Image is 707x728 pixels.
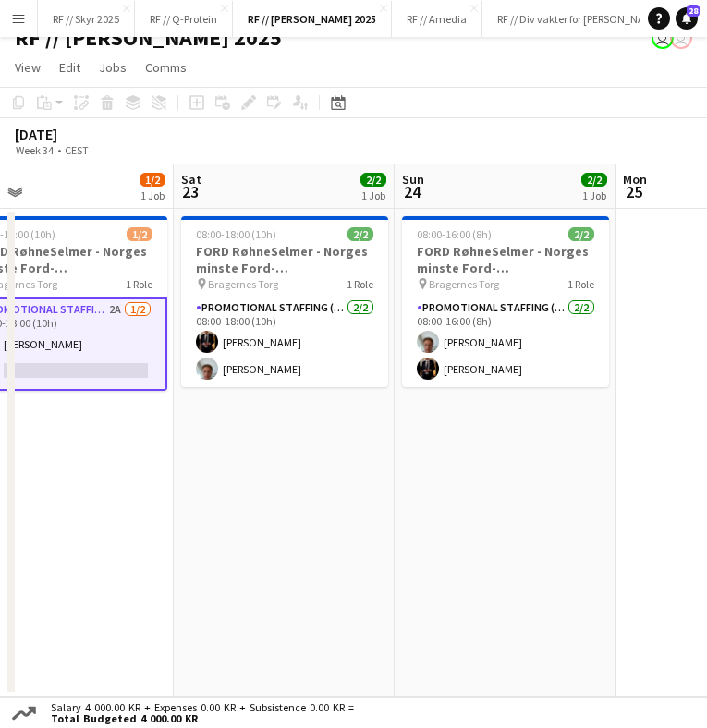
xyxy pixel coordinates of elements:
app-job-card: 08:00-16:00 (8h)2/2FORD RøhneSelmer - Norges minste Ford-forhandlerkontor Bragernes Torg1 RolePro... [402,216,609,387]
span: 25 [620,181,647,202]
a: Edit [52,55,88,79]
app-card-role: Promotional Staffing (Brand Ambassadors)2/208:00-18:00 (10h)[PERSON_NAME][PERSON_NAME] [181,297,388,387]
span: Jobs [99,59,127,76]
a: Comms [138,55,194,79]
h1: RF // [PERSON_NAME] 2025 [15,24,282,52]
button: RF // Amedia [392,1,482,37]
span: 1/2 [127,227,152,241]
a: Jobs [91,55,134,79]
div: 1 Job [582,188,606,202]
app-card-role: Promotional Staffing (Brand Ambassadors)2/208:00-16:00 (8h)[PERSON_NAME][PERSON_NAME] [402,297,609,387]
h3: FORD RøhneSelmer - Norges minste Ford-forhandlerkontor [181,243,388,276]
div: 1 Job [361,188,385,202]
button: RF // Div vakter for [PERSON_NAME] [482,1,677,37]
span: Sun [402,171,424,188]
span: Mon [623,171,647,188]
span: 2/2 [347,227,373,241]
span: 2/2 [568,227,594,241]
app-user-avatar: Fredrikke Moland Flesner [652,27,674,49]
span: View [15,59,41,76]
span: Comms [145,59,187,76]
span: Week 34 [11,143,57,157]
span: Edit [59,59,80,76]
button: RF // Skyr 2025 [38,1,135,37]
span: 1 Role [126,277,152,291]
span: 23 [178,181,201,202]
button: RF // Q-Protein [135,1,233,37]
div: CEST [65,143,89,157]
div: [DATE] [15,125,131,143]
span: 08:00-16:00 (8h) [417,227,492,241]
h3: FORD RøhneSelmer - Norges minste Ford-forhandlerkontor [402,243,609,276]
span: Bragernes Torg [208,277,278,291]
span: 08:00-18:00 (10h) [196,227,276,241]
div: 1 Job [140,188,165,202]
span: 1 Role [347,277,373,291]
app-job-card: 08:00-18:00 (10h)2/2FORD RøhneSelmer - Norges minste Ford-forhandlerkontor Bragernes Torg1 RolePr... [181,216,388,387]
app-user-avatar: Fredrikke Moland Flesner [670,27,692,49]
span: 2/2 [360,173,386,187]
span: Total Budgeted 4 000.00 KR [51,713,354,724]
span: 1 Role [567,277,594,291]
span: Sat [181,171,201,188]
span: 1/2 [140,173,165,187]
button: RF // [PERSON_NAME] 2025 [233,1,392,37]
a: View [7,55,48,79]
div: Salary 4 000.00 KR + Expenses 0.00 KR + Subsistence 0.00 KR = [40,702,358,724]
a: 28 [676,7,698,30]
span: 2/2 [581,173,607,187]
span: Bragernes Torg [429,277,499,291]
span: 28 [687,5,700,17]
span: 24 [399,181,424,202]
